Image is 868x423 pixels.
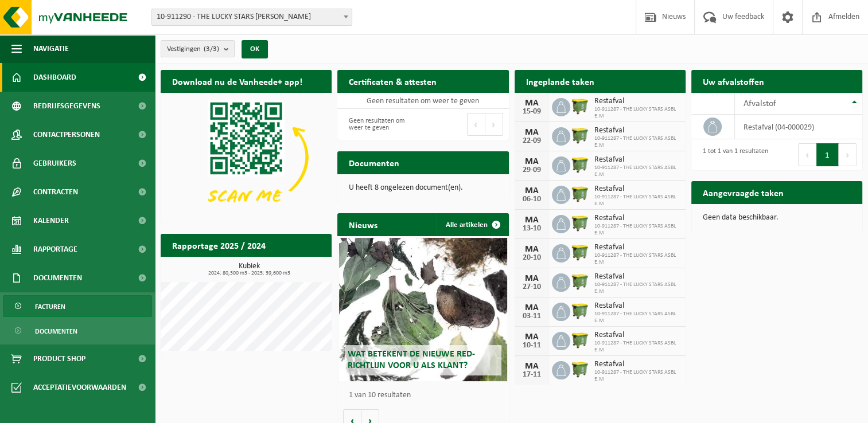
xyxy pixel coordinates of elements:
[570,96,590,116] img: WB-1100-HPE-GN-50
[204,45,219,53] count: (3/3)
[242,40,268,58] button: OK
[594,135,680,149] span: 10-911287 - THE LUCKY STARS ASBL E.M
[691,70,776,92] h2: Uw afvalstoffen
[33,373,126,402] span: Acceptatievoorwaarden
[33,235,77,264] span: Rapportage
[570,155,590,174] img: WB-1100-HPE-GN-50
[594,272,680,281] span: Restafval
[735,115,862,139] td: restafval (04-000029)
[520,245,543,254] div: MA
[744,99,776,108] span: Afvalstof
[35,320,77,342] span: Documenten
[520,342,543,350] div: 10-11
[570,330,590,350] img: WB-1100-HPE-GN-50
[520,128,543,137] div: MA
[337,70,448,92] h2: Certificaten & attesten
[343,112,417,137] div: Geen resultaten om weer te geven
[594,311,680,324] span: 10-911287 - THE LUCKY STARS ASBL E.M
[570,213,590,233] img: WB-1100-HPE-GN-50
[520,303,543,312] div: MA
[594,331,680,340] span: Restafval
[3,320,152,342] a: Documenten
[33,120,100,149] span: Contactpersonen
[520,186,543,195] div: MA
[594,164,680,178] span: 10-911287 - THE LUCKY STARS ASBL E.M
[33,63,76,92] span: Dashboard
[570,359,590,379] img: WB-1100-HPE-GN-50
[594,340,680,354] span: 10-911287 - THE LUCKY STARS ASBL E.M
[467,113,485,136] button: Previous
[697,142,768,167] div: 1 tot 1 van 1 resultaten
[166,263,332,276] h3: Kubiek
[520,362,543,371] div: MA
[839,143,857,166] button: Next
[161,93,332,221] img: Download de VHEPlus App
[520,108,543,116] div: 15-09
[594,243,680,252] span: Restafval
[349,184,497,192] p: U heeft 8 ongelezen document(en).
[520,157,543,166] div: MA
[152,9,352,25] span: 10-911290 - THE LUCKY STARS E.M - RONSE
[33,264,82,292] span: Documenten
[570,242,590,262] img: WB-1100-HPE-GN-50
[33,92,100,120] span: Bedrijfsgegevens
[520,371,543,379] div: 17-11
[33,344,85,373] span: Product Shop
[798,143,816,166] button: Previous
[520,274,543,283] div: MA
[246,256,330,279] a: Bekijk rapportage
[520,225,543,233] div: 13-10
[161,70,314,92] h2: Download nu de Vanheede+ app!
[594,97,680,106] span: Restafval
[3,295,152,317] a: Facturen
[151,9,352,26] span: 10-911290 - THE LUCKY STARS E.M - RONSE
[520,99,543,108] div: MA
[570,301,590,320] img: WB-1100-HPE-GN-50
[349,391,503,399] p: 1 van 10 resultaten
[339,238,507,381] a: Wat betekent de nieuwe RED-richtlijn voor u als klant?
[35,296,65,318] span: Facturen
[161,40,235,57] button: Vestigingen(3/3)
[166,271,332,276] span: 2024: 80,300 m3 - 2025: 39,600 m3
[594,360,680,369] span: Restafval
[570,126,590,145] img: WB-1100-HPE-GN-50
[520,195,543,203] div: 06-10
[594,301,680,311] span: Restafval
[816,143,839,166] button: 1
[594,106,680,120] span: 10-911287 - THE LUCKY STARS ASBL E.M
[570,184,590,203] img: WB-1100-HPE-GN-50
[691,181,795,203] h2: Aangevraagde taken
[570,272,590,291] img: WB-1100-HPE-GN-50
[520,137,543,145] div: 22-09
[33,178,78,206] span: Contracten
[515,70,606,92] h2: Ingeplande taken
[161,234,277,256] h2: Rapportage 2025 / 2024
[167,41,219,58] span: Vestigingen
[594,214,680,223] span: Restafval
[520,166,543,174] div: 29-09
[520,312,543,320] div: 03-11
[594,185,680,194] span: Restafval
[520,254,543,262] div: 20-10
[337,213,389,236] h2: Nieuws
[520,283,543,291] div: 27-10
[594,252,680,266] span: 10-911287 - THE LUCKY STARS ASBL E.M
[337,93,508,109] td: Geen resultaten om weer te geven
[437,213,508,236] a: Alle artikelen
[594,194,680,207] span: 10-911287 - THE LUCKY STARS ASBL E.M
[594,369,680,383] span: 10-911287 - THE LUCKY STARS ASBL E.M
[520,332,543,342] div: MA
[594,155,680,164] span: Restafval
[594,223,680,237] span: 10-911287 - THE LUCKY STARS ASBL E.M
[594,281,680,295] span: 10-911287 - THE LUCKY STARS ASBL E.M
[520,216,543,225] div: MA
[33,149,76,178] span: Gebruikers
[33,34,69,63] span: Navigatie
[594,126,680,135] span: Restafval
[485,113,503,136] button: Next
[348,350,475,370] span: Wat betekent de nieuwe RED-richtlijn voor u als klant?
[33,206,69,235] span: Kalender
[703,214,851,222] p: Geen data beschikbaar.
[337,151,411,174] h2: Documenten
